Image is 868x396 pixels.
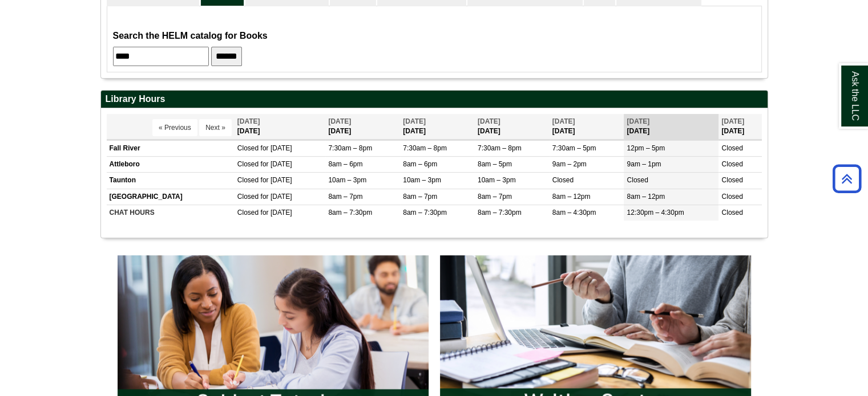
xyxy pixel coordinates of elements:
[403,144,447,152] span: 7:30am – 8pm
[478,144,522,152] span: 7:30am – 8pm
[237,144,259,152] span: Closed
[107,141,235,157] td: Fall River
[721,193,742,201] span: Closed
[552,144,596,152] span: 7:30am – 5pm
[624,114,718,140] th: [DATE]
[478,193,512,201] span: 8am – 7pm
[237,176,259,184] span: Closed
[478,209,522,217] span: 8am – 7:30pm
[403,209,447,217] span: 8am – 7:30pm
[552,209,596,217] span: 8am – 4:30pm
[552,117,575,125] span: [DATE]
[475,114,550,140] th: [DATE]
[403,193,437,201] span: 8am – 7pm
[107,205,235,221] td: CHAT HOURS
[237,160,259,168] span: Closed
[403,117,426,125] span: [DATE]
[552,176,574,184] span: Closed
[478,117,500,125] span: [DATE]
[721,176,742,184] span: Closed
[328,176,366,184] span: 10am – 3pm
[328,209,372,217] span: 8am – 7:30pm
[260,209,292,217] span: for [DATE]
[260,193,292,201] span: for [DATE]
[552,193,591,201] span: 8am – 12pm
[328,117,351,125] span: [DATE]
[627,209,684,217] span: 12:30pm – 4:30pm
[721,144,742,152] span: Closed
[550,114,624,140] th: [DATE]
[403,160,437,168] span: 8am – 6pm
[237,117,260,125] span: [DATE]
[478,160,512,168] span: 8am – 5pm
[260,144,292,152] span: for [DATE]
[721,160,742,168] span: Closed
[260,176,292,184] span: for [DATE]
[199,119,232,136] button: Next »
[328,160,362,168] span: 8am – 6pm
[107,157,235,173] td: Attleboro
[721,117,744,125] span: [DATE]
[107,173,235,189] td: Taunton
[552,160,587,168] span: 9am – 2pm
[718,114,761,140] th: [DATE]
[627,144,665,152] span: 12pm – 5pm
[235,114,326,140] th: [DATE]
[113,12,756,66] div: Books
[721,209,742,217] span: Closed
[237,209,259,217] span: Closed
[328,144,372,152] span: 7:30am – 8pm
[107,189,235,205] td: [GEOGRAPHIC_DATA]
[403,176,441,184] span: 10am – 3pm
[829,171,865,186] a: Back to Top
[627,160,661,168] span: 9am – 1pm
[101,91,768,108] h2: Library Hours
[328,193,362,201] span: 8am – 7pm
[627,117,649,125] span: [DATE]
[627,176,648,184] span: Closed
[400,114,475,140] th: [DATE]
[627,193,665,201] span: 8am – 12pm
[113,28,268,44] label: Search the HELM catalog for Books
[237,193,259,201] span: Closed
[152,119,197,136] button: « Previous
[478,176,516,184] span: 10am – 3pm
[325,114,400,140] th: [DATE]
[260,160,292,168] span: for [DATE]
